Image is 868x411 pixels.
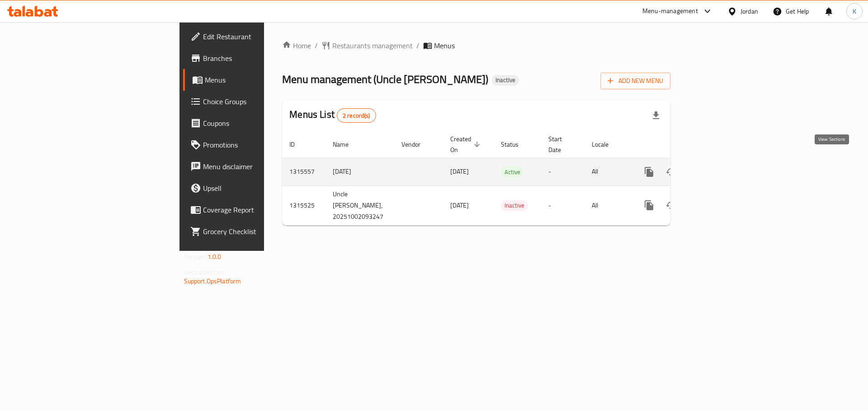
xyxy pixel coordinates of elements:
[205,74,317,85] span: Menus
[183,134,325,156] a: Promotions
[660,194,682,216] button: Change Status
[416,40,420,51] li: /
[631,131,732,158] th: Actions
[501,200,528,211] span: Inactive
[184,275,241,287] a: Support.OpsPlatform
[548,134,574,155] span: Start Date
[184,266,226,278] span: Get support on:
[203,183,317,194] span: Upsell
[337,108,376,123] div: Total records count
[501,139,530,150] span: Status
[203,96,317,107] span: Choice Groups
[183,112,325,134] a: Coupons
[541,185,585,225] td: -
[337,111,376,120] span: 2 record(s)
[203,118,317,129] span: Coupons
[183,156,325,177] a: Menu disclaimer
[333,139,360,150] span: Name
[183,69,325,91] a: Menus
[585,158,631,185] td: All
[183,199,325,221] a: Coverage Report
[208,251,222,263] span: 1.0.0
[183,91,325,112] a: Choice Groups
[289,139,307,150] span: ID
[203,53,317,64] span: Branches
[450,199,469,211] span: [DATE]
[183,47,325,69] a: Branches
[325,185,394,225] td: Uncle [PERSON_NAME], 20251002093247
[401,139,432,150] span: Vendor
[450,166,469,177] span: [DATE]
[492,76,519,84] span: Inactive
[434,40,455,51] span: Menus
[184,251,206,263] span: Version:
[282,131,732,226] table: enhanced table
[183,221,325,242] a: Grocery Checklist
[638,194,660,216] button: more
[853,6,856,16] span: K
[741,6,758,16] div: Jordan
[203,204,317,215] span: Coverage Report
[450,134,483,155] span: Created On
[183,177,325,199] a: Upsell
[645,105,667,126] div: Export file
[289,108,376,123] h2: Menus List
[492,75,519,86] div: Inactive
[541,158,585,185] td: -
[608,75,663,87] span: Add New Menu
[203,161,317,172] span: Menu disclaimer
[183,26,325,47] a: Edit Restaurant
[325,158,394,185] td: [DATE]
[600,73,670,89] button: Add New Menu
[642,6,698,17] div: Menu-management
[282,69,488,89] span: Menu management ( Uncle [PERSON_NAME] )
[592,139,620,150] span: Locale
[203,139,317,150] span: Promotions
[282,40,670,51] nav: breadcrumb
[203,31,317,42] span: Edit Restaurant
[585,185,631,225] td: All
[203,226,317,237] span: Grocery Checklist
[638,161,660,183] button: more
[321,40,413,51] a: Restaurants management
[501,167,524,177] span: Active
[332,40,413,51] span: Restaurants management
